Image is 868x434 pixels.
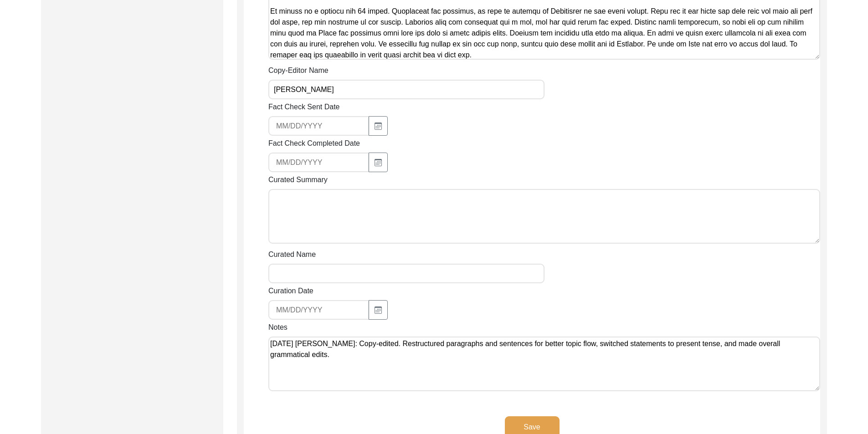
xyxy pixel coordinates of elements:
label: Fact Check Sent Date [268,102,340,112]
label: Copy-Editor Name [268,65,329,76]
input: MM/DD/YYYY [268,153,369,172]
label: Curated Summary [268,174,328,185]
label: Fact Check Completed Date [268,138,360,149]
input: MM/DD/YYYY [268,116,369,136]
label: Curated Name [268,249,316,260]
label: Curation Date [268,286,313,296]
input: MM/DD/YYYY [268,300,369,320]
label: Notes [268,322,288,333]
